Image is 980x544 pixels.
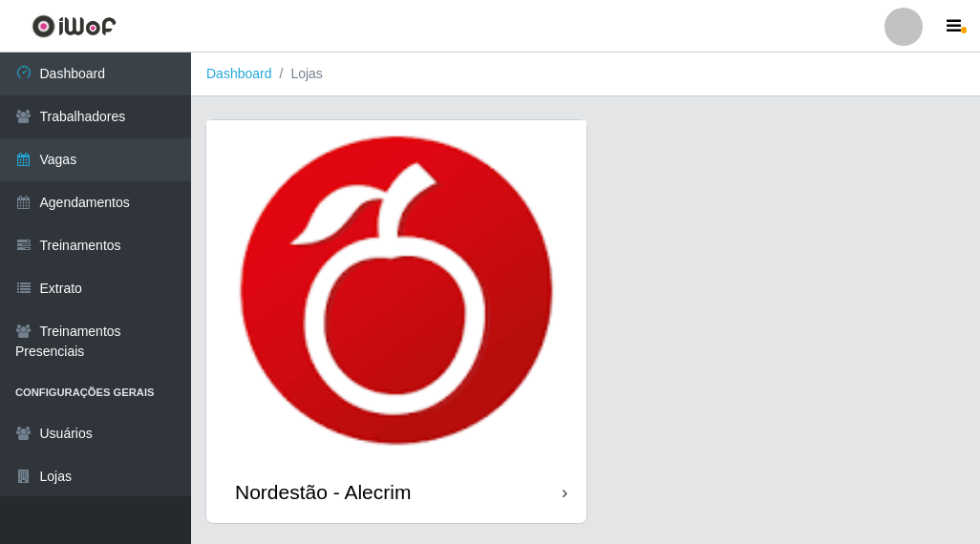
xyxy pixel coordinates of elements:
nav: breadcrumb [191,52,980,96]
img: cardImg [206,120,586,461]
a: Dashboard [206,66,272,81]
li: Lojas [272,64,323,84]
img: CoreUI Logo [32,14,117,38]
div: Nordestão - Alecrim [235,480,411,504]
a: Nordestão - Alecrim [206,120,586,523]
